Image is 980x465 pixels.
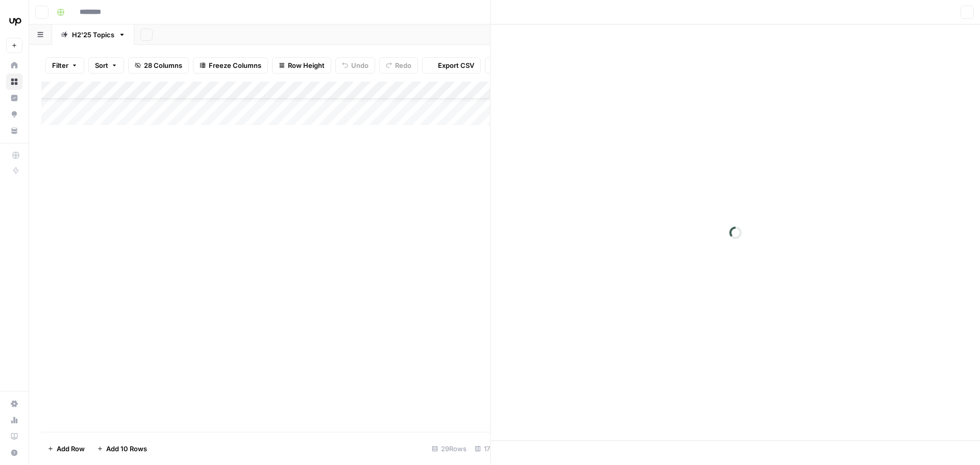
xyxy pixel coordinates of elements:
button: Help + Support [6,445,22,461]
button: Add Row [41,440,91,457]
a: Usage [6,412,22,428]
button: Undo [335,57,375,74]
button: Import CSV [485,57,544,74]
button: Export CSV [422,57,481,74]
span: Filter [52,60,68,70]
div: 29 Rows [428,440,471,457]
a: Browse [6,74,22,90]
a: Settings [6,396,22,412]
button: Freeze Columns [193,57,268,74]
span: Row Height [288,60,325,70]
span: Undo [351,60,369,70]
img: Upwork Logo [6,12,24,30]
a: Insights [6,90,22,106]
button: Sort [88,57,124,74]
span: Freeze Columns [209,60,261,70]
span: 28 Columns [144,60,182,70]
a: Home [6,57,22,74]
span: Redo [395,60,411,70]
div: 17/28 Columns [471,440,533,457]
button: Workspace: Upwork [6,8,22,34]
button: Redo [379,57,418,74]
a: Learning Hub [6,428,22,445]
span: Export CSV [438,60,474,70]
div: H2'25 Topics [72,30,114,40]
a: Your Data [6,123,22,139]
a: H2'25 Topics [52,25,134,45]
span: Add Row [57,444,85,454]
button: Filter [45,57,84,74]
span: Add 10 Rows [106,444,147,454]
button: Row Height [272,57,331,74]
span: Sort [95,60,108,70]
a: Opportunities [6,106,22,123]
button: 28 Columns [128,57,189,74]
button: Add 10 Rows [91,440,153,457]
